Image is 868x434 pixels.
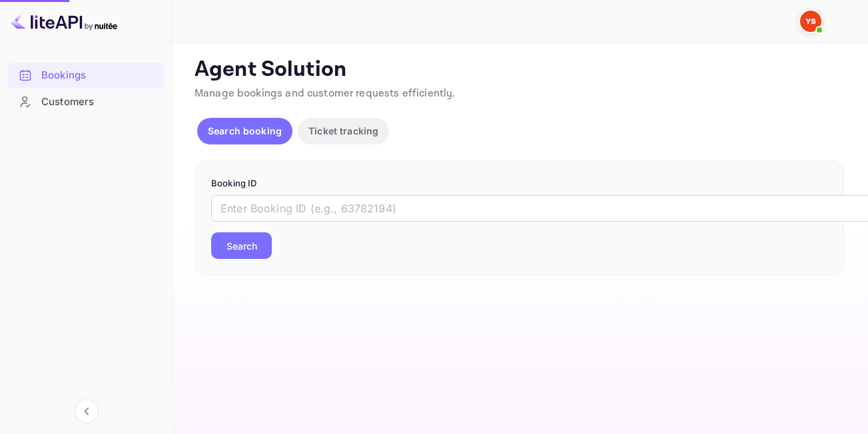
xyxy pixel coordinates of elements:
a: Customers [8,89,165,114]
button: Search [211,232,272,259]
p: Search booking [208,124,282,138]
p: Agent Solution [195,57,844,83]
button: Collapse navigation [75,399,99,423]
span: Manage bookings and customer requests efficiently. [195,87,456,101]
img: LiteAPI logo [11,11,117,32]
p: Booking ID [211,177,827,190]
img: Yandex Support [800,11,821,32]
p: Ticket tracking [308,124,378,138]
a: Bookings [8,63,165,87]
div: Customers [41,95,158,110]
div: Bookings [41,68,158,83]
div: Bookings [8,63,165,89]
div: Customers [8,89,165,115]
